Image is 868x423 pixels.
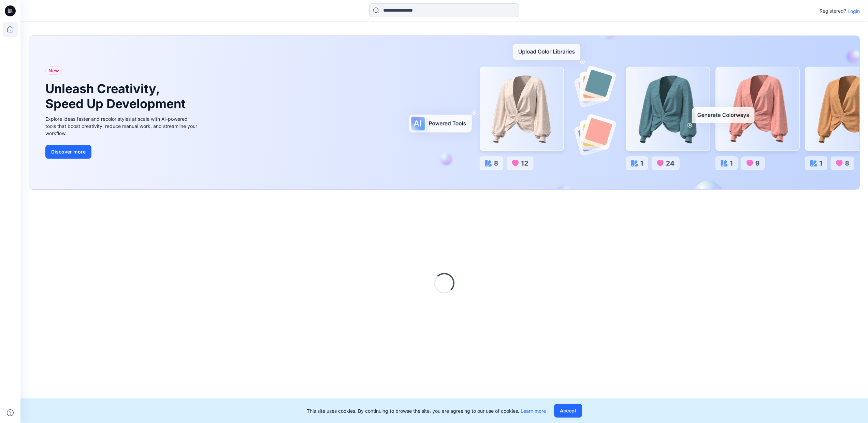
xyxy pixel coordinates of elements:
[45,145,91,159] button: Discover more
[848,8,860,15] p: Login
[48,67,59,75] span: New
[820,7,846,15] p: Registered?
[45,82,189,111] h1: Unleash Creativity, Speed Up Development
[521,408,546,414] a: Learn more
[45,145,199,159] a: Discover more
[554,404,582,418] button: Accept
[45,115,199,137] div: Explore ideas faster and recolor styles at scale with AI-powered tools that boost creativity, red...
[307,407,546,414] p: This site uses cookies. By continuing to browse the site, you are agreeing to our use of cookies.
